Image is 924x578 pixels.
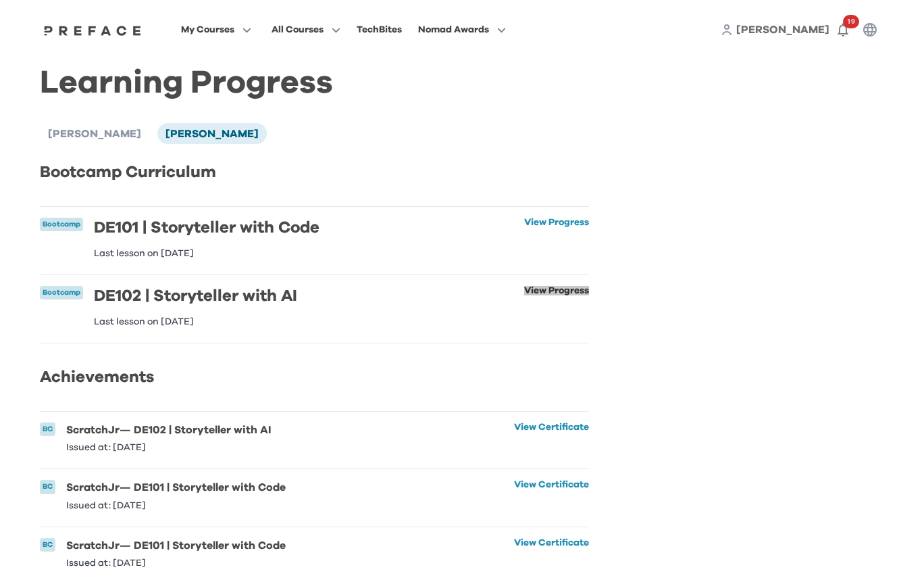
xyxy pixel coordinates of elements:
h1: Learning Progress [40,76,589,91]
a: [PERSON_NAME] [736,22,829,38]
img: Preface Logo [41,25,145,36]
h6: ScratchJr — DE102 | Storyteller with AI [66,423,271,437]
span: [PERSON_NAME] [165,128,259,139]
div: TechBites [357,22,402,38]
a: Preface Logo [41,24,145,35]
a: View Progress [524,218,589,258]
p: Bootcamp [43,287,80,299]
p: Issued at: [DATE] [66,443,271,452]
span: 19 [843,15,859,28]
p: Issued at: [DATE] [66,558,286,568]
span: All Courses [272,22,324,38]
h6: DE101 | Storyteller with Code [94,218,319,238]
h6: ScratchJr — DE101 | Storyteller with Code [66,480,286,495]
a: View Certificate [514,480,589,510]
h6: DE102 | Storyteller with AI [94,286,297,306]
h2: Achievements [40,365,589,389]
a: View Certificate [514,423,589,452]
p: Bootcamp [43,219,80,231]
span: [PERSON_NAME] [48,128,141,139]
p: Last lesson on [DATE] [94,249,319,258]
p: BC [43,539,53,551]
p: BC [43,424,53,435]
button: 19 [829,16,856,43]
a: View Certificate [514,538,589,568]
span: Nomad Awards [418,22,489,38]
p: BC [43,481,53,493]
p: Issued at: [DATE] [66,501,286,510]
h6: ScratchJr — DE101 | Storyteller with Code [66,538,286,553]
span: My Courses [181,22,234,38]
button: My Courses [177,21,255,39]
span: [PERSON_NAME] [736,24,829,35]
button: All Courses [267,21,344,39]
h2: Bootcamp Curriculum [40,160,589,185]
button: Nomad Awards [414,21,510,39]
a: View Progress [524,286,589,327]
p: Last lesson on [DATE] [94,317,297,327]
